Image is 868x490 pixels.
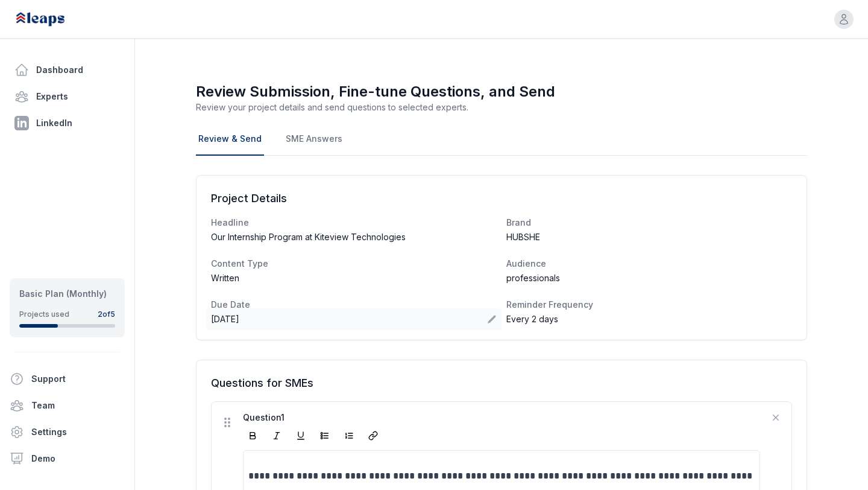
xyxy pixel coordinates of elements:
[19,288,115,300] div: Basic Plan (Monthly)
[5,447,130,471] a: Demo
[506,272,560,284] span: professionals
[10,58,125,82] a: Dashboard
[211,272,239,284] span: Written
[211,231,406,243] span: Our Internship Program at Kiteview Technologies
[211,299,497,311] dt: Due Date
[506,258,792,270] dt: Audience
[283,123,345,156] a: SME Answers
[339,426,359,445] button: Numbered List
[196,101,807,113] p: Review your project details and send questions to selected experts.
[211,190,792,207] h2: Project Details
[10,84,125,109] a: Experts
[19,310,69,319] div: Projects used
[196,82,807,101] h1: Review Submission, Fine-tune Questions, and Send
[243,426,262,445] button: Bold (Cmd+B)
[506,231,540,243] span: HUBSHE
[10,111,125,135] a: LinkedIn
[506,313,558,325] span: Every 2 days
[211,258,497,270] dt: Content Type
[5,367,120,391] button: Support
[363,426,383,445] button: Add Link
[267,426,286,445] button: Italic (Cmd+I)
[14,6,92,33] img: Leaps
[506,217,792,229] dt: Brand
[315,426,335,445] button: Bullet List
[211,217,497,229] dt: Headline
[291,426,310,445] button: Underline (Cmd+U)
[770,412,782,424] button: Delete question
[5,393,130,418] a: Team
[211,375,792,392] h2: Questions for SMEs
[196,123,264,156] a: Review & Send
[211,313,239,325] span: [DATE]
[243,412,760,424] div: Question 1
[5,420,130,444] a: Settings
[98,310,115,319] div: 2 of 5
[506,299,792,311] dt: Reminder Frequency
